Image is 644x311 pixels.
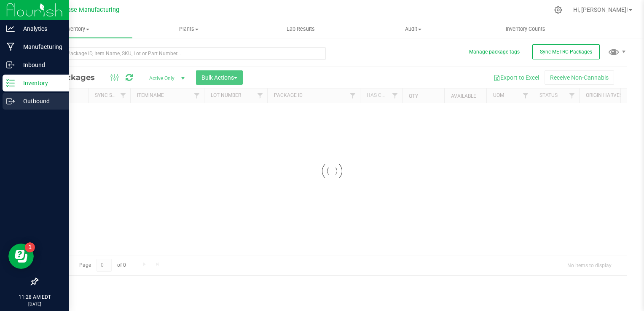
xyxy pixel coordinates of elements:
[15,96,65,106] p: Outbound
[6,24,15,33] inline-svg: Analytics
[8,244,34,269] iframe: Resource center
[15,60,65,70] p: Inbound
[15,24,65,34] p: Analytics
[25,242,35,252] iframe: Resource center unread badge
[6,97,15,105] inline-svg: Outbound
[573,6,628,13] span: Hi, [PERSON_NAME]!
[15,42,65,52] p: Manufacturing
[275,25,326,33] span: Lab Results
[553,6,563,14] div: Manage settings
[357,20,469,38] a: Audit
[6,61,15,69] inline-svg: Inbound
[540,49,592,55] span: Sync METRC Packages
[37,47,326,60] input: Search Package ID, Item Name, SKU, Lot or Part Number...
[20,25,132,33] span: Inventory
[4,293,65,301] p: 11:28 AM EDT
[15,78,65,88] p: Inventory
[245,20,357,38] a: Lab Results
[6,79,15,87] inline-svg: Inventory
[133,25,244,33] span: Plants
[20,20,132,38] a: Inventory
[4,301,65,307] p: [DATE]
[357,25,469,33] span: Audit
[469,48,520,56] button: Manage package tags
[6,43,15,51] inline-svg: Manufacturing
[470,20,582,38] a: Inventory Counts
[132,20,244,38] a: Plants
[53,6,119,13] span: Starbase Manufacturing
[494,25,557,33] span: Inventory Counts
[532,44,600,59] button: Sync METRC Packages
